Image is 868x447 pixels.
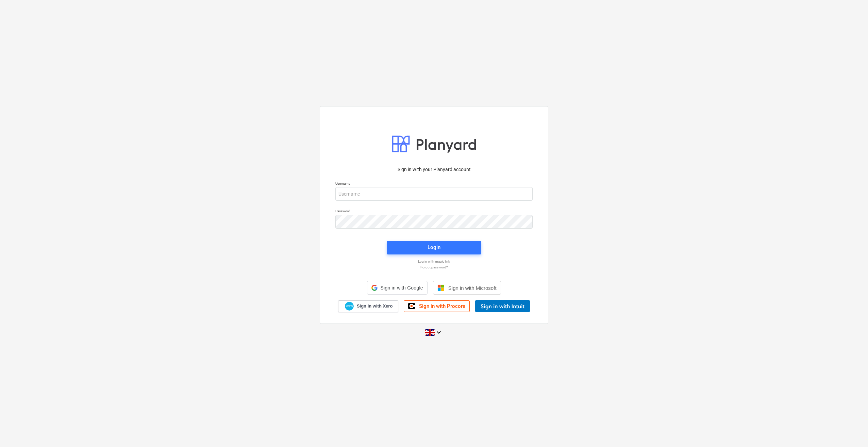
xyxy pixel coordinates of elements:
p: Password [335,209,533,215]
span: Sign in with Xero [357,303,393,309]
div: Login [428,243,440,252]
span: Sign in with Procore [419,303,465,309]
img: Xero logo [345,302,354,311]
a: Sign in with Procore [404,300,470,312]
div: Sign in with Google [367,281,427,295]
p: Sign in with your Planyard account [335,166,533,173]
i: keyboard_arrow_down [435,328,443,336]
img: Microsoft logo [437,284,444,291]
input: Username [335,187,533,201]
a: Log in with magic link [332,259,536,264]
p: Username [335,181,533,187]
a: Forgot password? [332,265,536,269]
a: Sign in with Xero [338,300,399,312]
span: Sign in with Google [380,285,423,291]
span: Sign in with Microsoft [448,285,497,291]
button: Login [387,241,481,254]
